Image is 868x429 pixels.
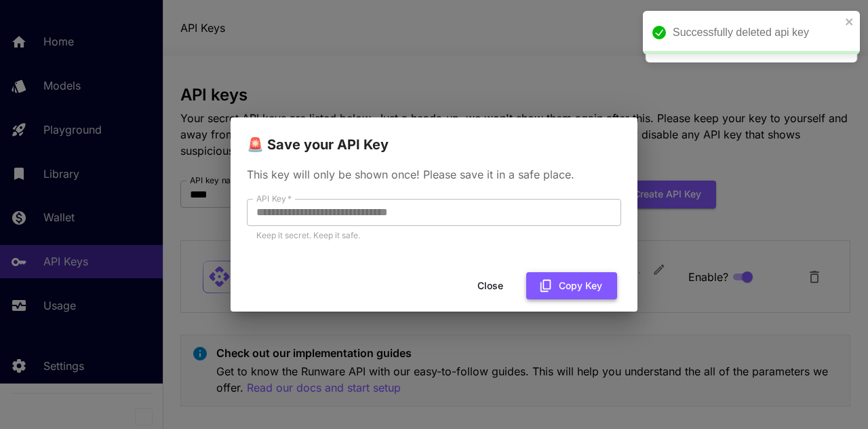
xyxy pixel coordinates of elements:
h2: 🚨 Save your API Key [231,117,637,155]
p: Keep it secret. Keep it safe. [256,229,612,242]
div: Successfully deleted api key [673,24,841,41]
button: close [845,16,854,27]
button: Close [460,272,521,300]
p: This key will only be shown once! Please save it in a safe place. [247,166,621,183]
label: API Key [256,193,292,204]
button: Copy Key [526,272,617,300]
